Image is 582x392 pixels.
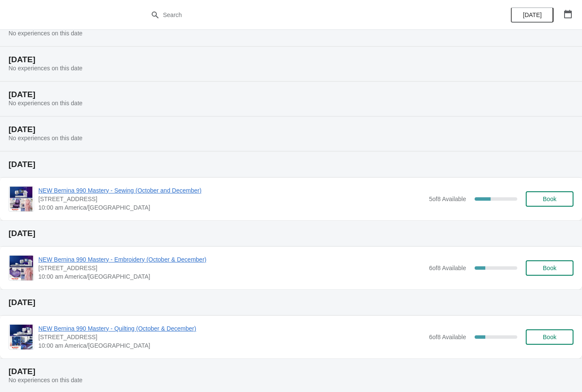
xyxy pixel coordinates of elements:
[526,191,573,207] button: Book
[38,264,425,272] span: [STREET_ADDRESS]
[526,260,573,276] button: Book
[9,377,83,383] span: No experiences on this date
[9,65,83,72] span: No experiences on this date
[523,12,542,18] span: [DATE]
[38,255,425,264] span: NEW Bernina 990 Mastery - Embroidery (October & December)
[163,7,437,23] input: Search
[10,187,33,211] img: NEW Bernina 990 Mastery - Sewing (October and December) | 1300 Salem Rd SW, Suite 350, Rochester,...
[38,324,425,333] span: NEW Bernina 990 Mastery - Quilting (October & December)
[429,265,466,271] span: 6 of 8 Available
[543,334,556,340] span: Book
[526,329,573,345] button: Book
[511,7,553,23] button: [DATE]
[38,203,425,212] span: 10:00 am America/[GEOGRAPHIC_DATA]
[429,196,466,202] span: 5 of 8 Available
[429,334,466,340] span: 6 of 8 Available
[38,341,425,350] span: 10:00 am America/[GEOGRAPHIC_DATA]
[9,298,573,307] h2: [DATE]
[543,265,556,271] span: Book
[9,125,573,134] h2: [DATE]
[9,367,573,376] h2: [DATE]
[9,135,83,141] span: No experiences on this date
[9,256,33,280] img: NEW Bernina 990 Mastery - Embroidery (October & December) | 1300 Salem Rd SW, Suite 350, Rocheste...
[9,100,83,107] span: No experiences on this date
[9,160,573,169] h2: [DATE]
[38,195,425,203] span: [STREET_ADDRESS]
[38,272,425,281] span: 10:00 am America/[GEOGRAPHIC_DATA]
[543,196,556,202] span: Book
[38,333,425,341] span: [STREET_ADDRESS]
[9,229,573,238] h2: [DATE]
[9,90,573,99] h2: [DATE]
[10,325,33,349] img: NEW Bernina 990 Mastery - Quilting (October & December) | 1300 Salem Rd SW, Suite 350, Rochester,...
[38,186,425,195] span: NEW Bernina 990 Mastery - Sewing (October and December)
[9,55,573,64] h2: [DATE]
[9,30,83,37] span: No experiences on this date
